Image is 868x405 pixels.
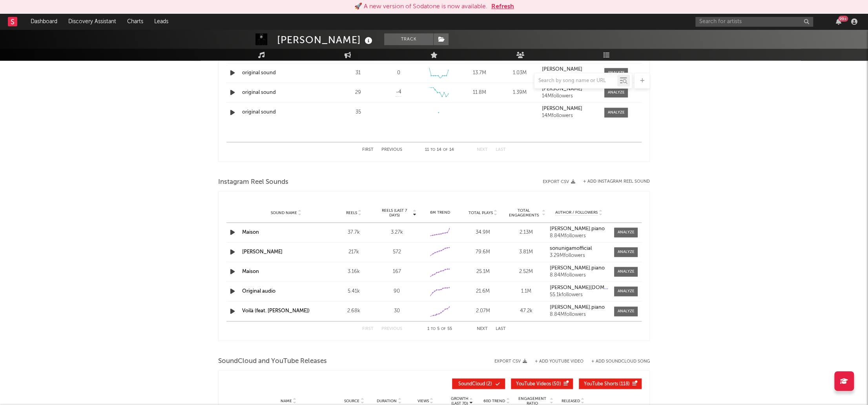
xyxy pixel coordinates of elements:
[549,226,608,232] a: [PERSON_NAME].piano
[362,148,374,152] button: First
[527,359,584,364] div: + Add YouTube Video
[491,2,514,11] button: Refresh
[463,248,503,256] div: 79.6M
[507,288,546,295] div: 1.1M
[575,180,650,184] div: + Add Instagram Reel Sound
[271,211,297,215] span: Sound Name
[501,69,538,77] div: 1.03M
[463,288,503,295] div: 21.6M
[542,106,596,112] a: [PERSON_NAME]
[242,230,259,235] a: Maison
[584,359,650,364] button: + Add SoundCloud Song
[340,69,376,77] div: 31
[836,18,841,25] button: 99+
[377,248,416,256] div: 572
[458,381,485,386] span: SoundCloud
[362,327,374,331] button: First
[516,381,561,386] span: ( 50 )
[63,14,122,29] a: Discovery Assistant
[535,359,584,364] button: + Add YouTube Video
[477,148,488,152] button: Next
[340,89,376,97] div: 29
[549,292,608,298] div: 55.1k followers
[511,378,573,389] button: YouTube Videos(50)
[549,253,608,258] div: 3.29M followers
[507,248,546,256] div: 3.81M
[507,268,546,276] div: 2.52M
[463,307,503,315] div: 2.07M
[242,89,324,97] a: original sound
[534,78,617,84] input: Search by song name or URL
[543,180,575,184] button: Export CSV
[381,327,402,331] button: Previous
[384,33,433,45] button: Track
[149,14,174,29] a: Leads
[242,69,324,77] a: original sound
[542,86,582,92] strong: [PERSON_NAME]
[549,233,608,239] div: 8.84M followers
[397,69,400,77] div: 0
[562,398,580,403] span: Released
[242,308,310,313] a: Voilà (feat. [PERSON_NAME])
[483,398,505,403] span: 60D Trend
[477,327,488,331] button: Next
[507,229,546,236] div: 2.13M
[542,67,596,72] a: [PERSON_NAME]
[542,93,596,99] div: 14M followers
[549,266,604,271] strong: [PERSON_NAME].piano
[354,2,487,11] div: 🚀 A new version of Sodatone is now available.
[583,180,650,184] button: + Add Instagram Reel Sound
[441,327,446,331] span: of
[461,69,498,77] div: 13.7M
[418,145,461,155] div: 11 14 14
[507,208,541,218] span: Total Engagements
[431,327,436,331] span: to
[418,398,429,403] span: Views
[549,246,591,251] strong: sonunigamofficial
[242,249,283,255] a: [PERSON_NAME]
[377,398,397,403] span: Duration
[396,88,401,96] span: -4
[242,269,259,274] a: Maison
[122,14,149,29] a: Charts
[461,89,498,97] div: 11.8M
[549,305,604,310] strong: [PERSON_NAME].piano
[218,357,327,366] span: SoundCloud and YouTube Releases
[377,208,412,218] span: Reels (last 7 days)
[418,324,461,334] div: 1 5 55
[334,288,373,295] div: 5.41k
[542,106,582,111] strong: [PERSON_NAME]
[381,148,402,152] button: Previous
[340,108,376,116] div: 35
[420,210,460,216] div: 6M Trend
[377,307,416,315] div: 30
[496,148,506,152] button: Last
[507,307,546,315] div: 47.2k
[334,307,373,315] div: 2.68k
[591,359,650,364] button: + Add SoundCloud Song
[346,211,357,215] span: Reels
[496,327,506,331] button: Last
[463,268,503,276] div: 25.1M
[452,378,505,389] button: SoundCloud(2)
[542,86,596,92] a: [PERSON_NAME]
[430,148,435,152] span: to
[549,266,608,271] a: [PERSON_NAME].piano
[542,113,596,119] div: 14M followers
[549,226,604,231] strong: [PERSON_NAME].piano
[549,312,608,317] div: 8.84M followers
[549,273,608,278] div: 8.84M followers
[549,285,631,290] strong: [PERSON_NAME][DOMAIN_NAME]
[242,108,324,116] a: original sound
[494,359,527,364] button: Export CSV
[584,381,618,386] span: YouTube Shorts
[334,229,373,236] div: 37.7k
[334,268,373,276] div: 3.16k
[450,396,468,401] p: Growth
[838,16,848,22] div: 99 +
[242,289,275,294] a: Original audio
[277,33,374,46] div: [PERSON_NAME]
